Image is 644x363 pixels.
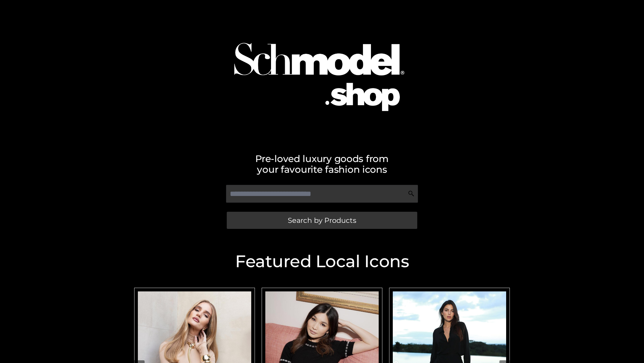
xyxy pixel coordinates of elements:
h2: Featured Local Icons​ [131,253,513,270]
span: Search by Products [288,217,356,224]
h2: Pre-loved luxury goods from your favourite fashion icons [131,153,513,175]
img: Search Icon [408,190,415,197]
a: Search by Products [227,212,417,229]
